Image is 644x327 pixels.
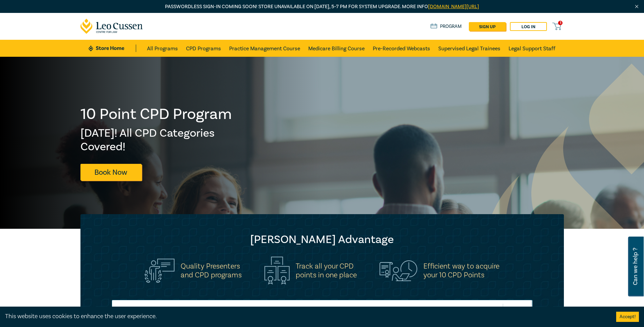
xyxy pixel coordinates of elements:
[181,262,242,279] h5: Quality Presenters and CPD programs
[229,40,300,57] a: Practice Management Course
[373,40,430,57] a: Pre-Recorded Webcasts
[616,312,639,322] button: Accept cookies
[558,21,563,25] span: 1
[94,233,550,246] h2: [PERSON_NAME] Advantage
[634,4,640,10] img: Close
[80,105,233,123] h1: 10 Point CPD Program
[89,45,136,52] a: Store Home
[308,40,365,57] a: Medicare Billing Course
[510,22,547,31] a: Log in
[509,40,555,57] a: Legal Support Staff
[264,257,290,285] img: Track all your CPD<br>points in one place
[80,126,233,154] h2: [DATE]! All CPD Categories Covered!
[380,260,417,281] img: Efficient way to acquire<br>your 10 CPD Points
[428,3,479,10] a: [DOMAIN_NAME][URL]
[296,262,357,279] h5: Track all your CPD points in one place
[5,312,606,321] div: This website uses cookies to enhance the user experience.
[469,22,506,31] a: sign up
[430,23,462,30] a: Program
[80,164,142,180] a: Book Now
[632,241,639,292] span: Can we help ?
[186,40,221,57] a: CPD Programs
[147,40,178,57] a: All Programs
[145,259,174,283] img: Quality Presenters<br>and CPD programs
[423,262,499,279] h5: Efficient way to acquire your 10 CPD Points
[80,3,564,11] p: Passwordless sign-in coming soon! Store unavailable on [DATE], 5–7 PM for system upgrade. More info
[438,40,500,57] a: Supervised Legal Trainees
